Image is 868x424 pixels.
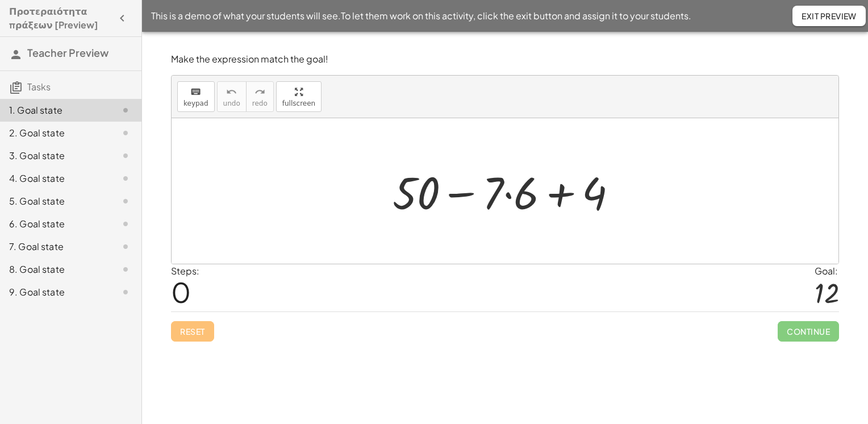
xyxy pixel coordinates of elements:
button: redoredo [246,81,274,112]
i: undo [226,85,237,99]
span: This is a demo of what your students will see. To let them work on this activity, click the exit ... [151,9,691,23]
div: 1. Goal state [9,103,101,117]
i: Task not started. [119,149,132,163]
button: undoundo [217,81,247,112]
div: 5. Goal state [9,194,101,208]
h4: Προτεραιότητα πράξεων [Preview] [9,5,112,32]
span: redo [252,99,268,107]
i: Task not started. [119,194,132,208]
div: 2. Goal state [9,126,101,140]
button: fullscreen [276,81,322,112]
i: Task not started. [119,217,132,231]
div: 9. Goal state [9,285,101,299]
div: Goal: [815,264,839,278]
i: Task not started. [119,240,132,253]
span: Exit Preview [802,11,857,21]
span: undo [223,99,240,107]
div: 8. Goal state [9,263,101,276]
i: redo [254,85,265,99]
i: Task not started. [119,172,132,185]
i: Task not started. [119,263,132,276]
span: Teacher Preview [27,46,108,59]
span: Tasks [27,81,51,93]
div: 3. Goal state [9,149,101,163]
button: keyboardkeypad [177,81,215,112]
div: 6. Goal state [9,217,101,231]
i: Task not started. [119,126,132,140]
div: 7. Goal state [9,240,101,253]
div: 4. Goal state [9,172,101,185]
i: Task not started. [119,103,132,117]
span: fullscreen [282,99,315,107]
span: 0 [171,275,191,309]
span: keypad [183,99,208,107]
p: Make the expression match the goal! [171,53,839,66]
label: Steps: [171,265,199,277]
i: keyboard [190,85,201,99]
i: Task not started. [119,285,132,299]
button: Exit Preview [792,6,866,26]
